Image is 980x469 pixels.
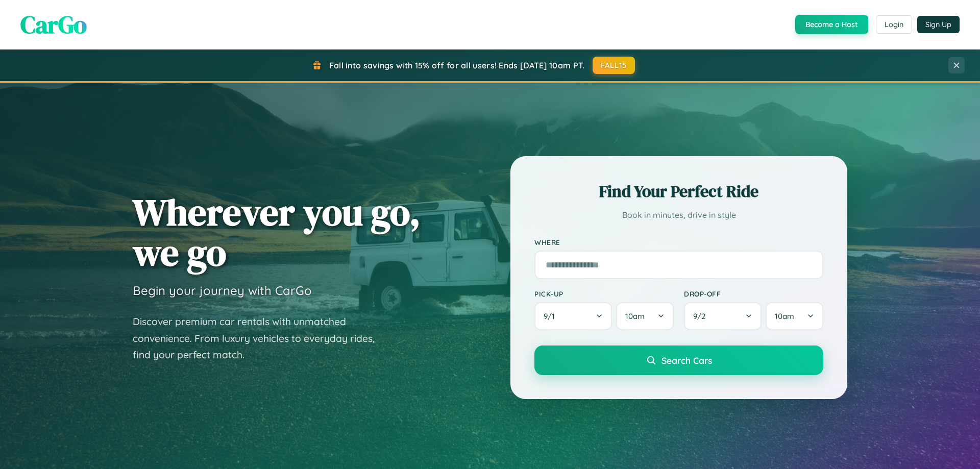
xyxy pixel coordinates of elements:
[693,311,710,321] span: 9 / 2
[534,238,823,246] label: Where
[544,311,560,321] span: 9 / 1
[534,302,612,330] button: 9/1
[20,8,87,41] span: CarGo
[775,311,794,321] span: 10am
[534,180,823,203] h2: Find Your Perfect Ride
[329,60,585,70] span: Fall into savings with 15% off for all users! Ends [DATE] 10am PT.
[684,302,762,330] button: 9/2
[766,302,823,330] button: 10am
[876,15,912,34] button: Login
[684,289,823,298] label: Drop-off
[795,15,868,34] button: Become a Host
[534,345,823,375] button: Search Cars
[593,57,635,74] button: FALL15
[661,355,712,366] span: Search Cars
[534,208,823,223] p: Book in minutes, drive in style
[133,313,388,363] p: Discover premium car rentals with unmatched convenience. From luxury vehicles to everyday rides, ...
[917,16,960,33] button: Sign Up
[616,302,674,330] button: 10am
[625,311,645,321] span: 10am
[133,283,312,298] h3: Begin your journey with CarGo
[534,289,674,298] label: Pick-up
[133,192,421,273] h1: Wherever you go, we go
